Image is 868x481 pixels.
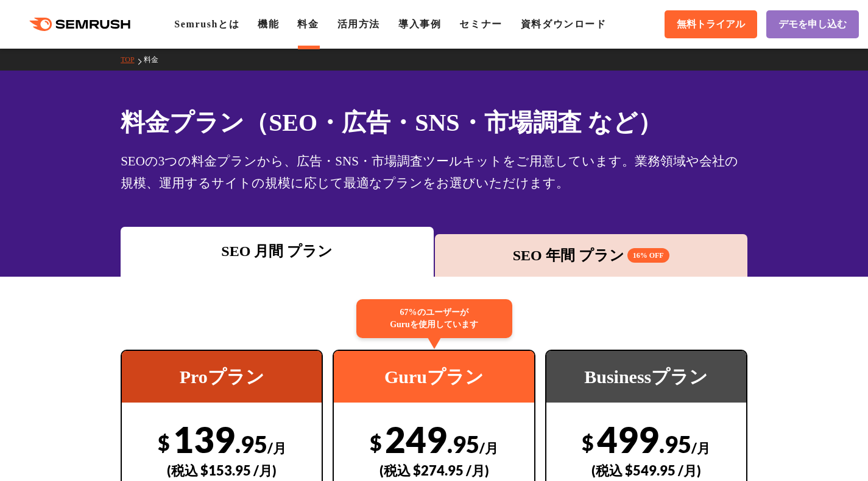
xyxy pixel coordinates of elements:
[127,240,427,262] div: SEO 月間 プラン
[121,55,143,64] a: TOP
[174,19,239,29] a: Semrushとは
[267,440,286,456] span: /月
[546,351,746,403] div: Businessプラン
[659,430,691,458] span: .95
[258,19,279,29] a: 機能
[122,351,322,403] div: Proプラン
[370,430,382,455] span: $
[144,55,168,64] a: 料金
[356,299,512,338] div: 67%のユーザーが Guruを使用しています
[665,10,757,38] a: 無料トライアル
[158,430,170,455] span: $
[337,19,380,29] a: 活用方法
[297,19,319,29] a: 料金
[441,244,741,266] div: SEO 年間 プラン
[235,430,267,458] span: .95
[479,440,498,456] span: /月
[691,440,710,456] span: /月
[766,10,859,38] a: デモを申し込む
[447,430,479,458] span: .95
[398,19,441,29] a: 導入事例
[334,351,534,403] div: Guruプラン
[121,105,747,140] h1: 料金プラン（SEO・広告・SNS・市場調査 など）
[627,248,669,263] span: 16% OFF
[521,19,607,29] a: 資料ダウンロード
[582,430,594,455] span: $
[677,18,745,31] span: 無料トライアル
[121,150,747,194] div: SEOの3つの料金プランから、広告・SNS・市場調査ツールキットをご用意しています。業務領域や会社の規模、運用するサイトの規模に応じて最適なプランをお選びいただけます。
[459,19,502,29] a: セミナー
[778,18,847,31] span: デモを申し込む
